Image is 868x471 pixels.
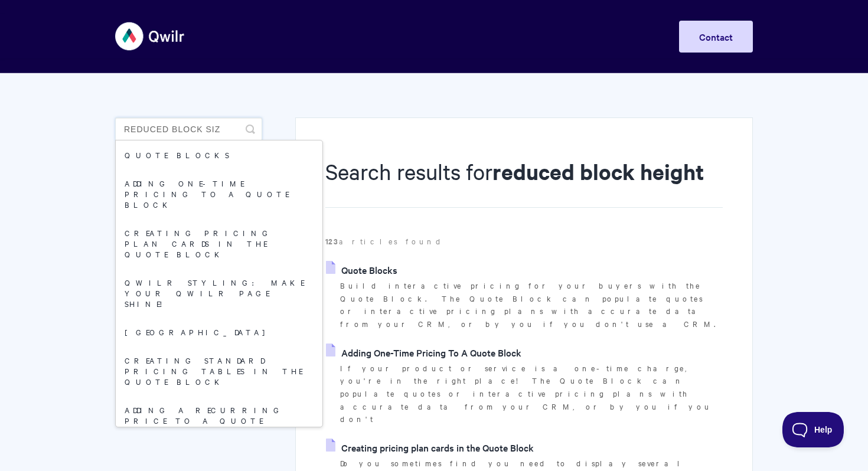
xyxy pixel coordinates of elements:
strong: reduced block height [492,157,704,186]
a: Adding One-Time Pricing To A Quote Block [326,344,521,361]
p: If your product or service is a one-time charge, you're in the right place! The Quote Block can p... [340,362,723,426]
p: Build interactive pricing for your buyers with the Quote Block. The Quote Block can populate quot... [340,279,723,331]
a: Quote Blocks [326,261,397,279]
iframe: Toggle Customer Support [782,412,844,447]
a: Creating pricing plan cards in the Quote Block [116,218,322,268]
input: Search [115,117,262,141]
a: [GEOGRAPHIC_DATA] [116,318,322,346]
img: Qwilr Help Center [115,14,185,58]
p: articles found [325,235,723,248]
a: Creating standard pricing tables in the Quote Block [116,346,322,395]
a: Quote Blocks [116,140,322,169]
a: Contact [679,21,753,53]
a: Adding A Recurring Price To A Quote [116,395,322,434]
a: Qwilr styling: Make Your Qwilr Page Shine! [116,268,322,318]
h1: Search results for [325,156,723,208]
a: Adding One-Time Pricing To A Quote Block [116,169,322,218]
a: Creating pricing plan cards in the Quote Block [326,439,534,456]
strong: 123 [325,235,339,247]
